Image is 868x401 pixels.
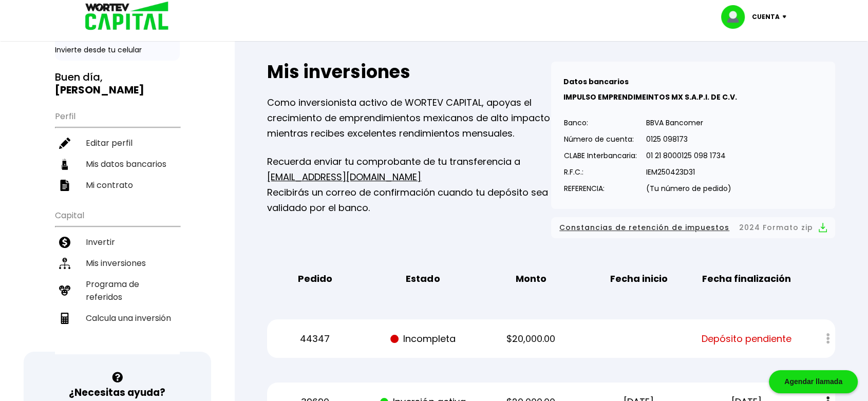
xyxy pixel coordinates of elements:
[55,232,180,253] a: Invertir
[646,115,731,130] p: BBVA Bancomer
[563,77,629,87] b: Datos bancarios
[270,331,361,347] p: 44347
[59,237,70,248] img: invertir-icon.b3b967d7.svg
[69,385,165,400] h3: ¿Necesitas ayuda?
[59,285,70,296] img: recomiendanos-icon.9b8e9327.svg
[59,180,70,191] img: contrato-icon.f2db500c.svg
[55,175,180,196] a: Mi contrato
[55,83,144,97] b: [PERSON_NAME]
[59,258,70,269] img: inversiones-icon.6695dc30.svg
[406,271,440,287] b: Estado
[564,148,637,163] p: CLABE Interbancaria:
[702,331,791,347] span: Depósito pendiente
[646,131,731,147] p: 0125 098173
[564,164,637,180] p: R.F.C.:
[559,221,827,234] button: Constancias de retención de impuestos2024 Formato zip
[559,221,729,234] span: Constancias de retención de impuestos
[780,15,794,18] img: icon-down
[752,9,780,25] p: Cuenta
[515,271,546,287] b: Monto
[267,154,551,216] p: Recuerda enviar tu comprobante de tu transferencia a Recibirás un correo de confirmación cuando t...
[55,132,180,154] a: Editar perfil
[55,274,180,308] a: Programa de referidos
[59,159,70,170] img: datos-icon.10cf9172.svg
[610,271,668,287] b: Fecha inicio
[646,181,731,196] p: (Tu número de pedido)
[564,131,637,147] p: Número de cuenta:
[646,148,731,163] p: 01 21 8000125 098 1734
[769,370,858,393] div: Agendar llamada
[702,271,791,287] b: Fecha finalización
[59,313,70,324] img: calculadora-icon.17d418c4.svg
[55,105,180,196] ul: Perfil
[646,164,731,180] p: IEM250423D31
[298,271,332,287] b: Pedido
[55,154,180,175] a: Mis datos bancarios
[267,62,551,82] h2: Mis inversiones
[55,204,180,354] ul: Capital
[55,253,180,274] a: Mis inversiones
[267,95,551,141] p: Como inversionista activo de WORTEV CAPITAL, apoyas el crecimiento de emprendimientos mexicanos d...
[55,45,180,55] p: Invierte desde tu celular
[485,331,576,347] p: $20,000.00
[564,115,637,130] p: Banco:
[59,138,70,149] img: editar-icon.952d3147.svg
[267,170,421,183] a: [EMAIL_ADDRESS][DOMAIN_NAME]
[563,92,737,102] b: IMPULSO EMPRENDIMEINTOS MX S.A.P.I. DE C.V.
[55,71,180,97] h3: Buen día,
[378,331,468,347] p: Incompleta
[721,5,752,29] img: profile-image
[55,308,180,329] a: Calcula una inversión
[564,181,637,196] p: REFERENCIA:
